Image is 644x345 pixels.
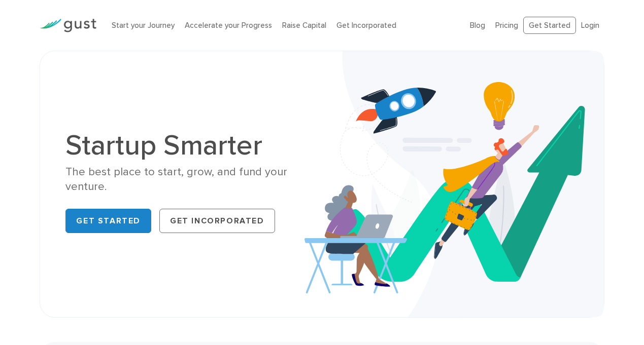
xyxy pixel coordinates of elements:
a: Accelerate your Progress [185,21,272,30]
a: Get Incorporated [336,21,396,30]
a: Pricing [495,21,518,30]
a: Login [581,21,599,30]
img: Startup Smarter Hero [304,51,604,317]
a: Raise Capital [282,21,326,30]
a: Blog [470,21,485,30]
h1: Startup Smarter [65,131,314,160]
img: Gust Logo [40,19,96,32]
div: The best place to start, grow, and fund your venture. [65,165,314,195]
a: Get Incorporated [159,209,275,233]
a: Get Started [65,209,151,233]
a: Get Started [523,17,576,34]
a: Start your Journey [112,21,175,30]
